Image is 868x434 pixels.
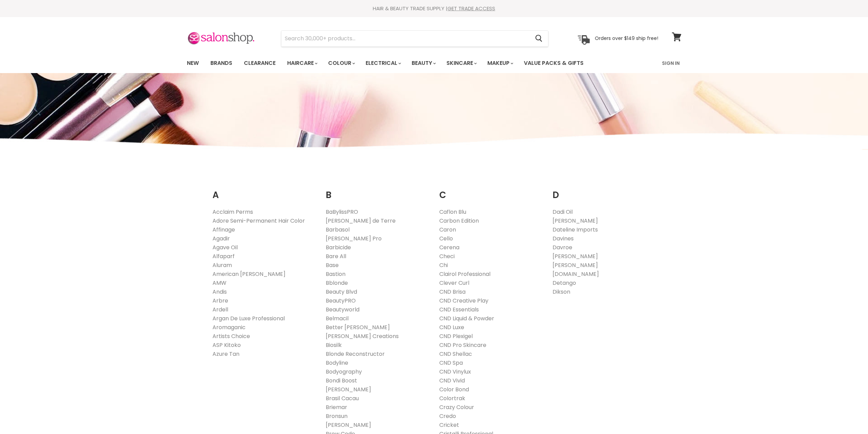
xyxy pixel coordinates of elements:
a: Clearance [239,56,281,70]
a: Better [PERSON_NAME] [326,323,390,331]
a: CND Vivid [439,377,465,384]
a: GET TRADE ACCESS [447,5,495,12]
a: CND Creative Play [439,297,488,305]
a: Andis [212,288,227,296]
a: Aluram [212,261,232,269]
a: Bondi Boost [326,377,357,384]
a: Colortrak [439,394,465,402]
div: HAIR & BEAUTY TRADE SUPPLY | [178,5,690,12]
a: Acclaim Perms [212,208,253,216]
a: Barbasol [326,226,350,234]
a: Clairol Professional [439,270,490,278]
a: Agave Oil [212,243,238,251]
a: Bare All [326,252,346,260]
a: Brands [205,56,237,70]
a: BaBylissPRO [326,208,358,216]
a: Chi [439,261,448,269]
a: Bronsun [326,412,348,420]
a: Colour [323,56,359,70]
a: Crazy Colour [439,403,474,411]
a: [PERSON_NAME] [326,386,371,393]
p: Orders over $149 ship free! [595,35,658,41]
a: CND Spa [439,359,463,367]
a: Alfaparf [212,252,235,260]
a: Adore Semi-Permanent Hair Color [212,217,305,225]
h2: A [212,179,316,202]
a: Affinage [212,226,235,234]
a: Bodyline [326,359,348,367]
a: Makeup [482,56,517,70]
a: ASP Kitoko [212,341,241,349]
a: Cerena [439,243,459,251]
a: CND Brisa [439,288,466,296]
a: BeautyPRO [326,297,356,305]
a: AMW [212,279,226,287]
a: Dateline Imports [553,226,598,234]
a: Haircare [282,56,322,70]
a: Bodyography [326,368,362,376]
a: [PERSON_NAME] [326,421,371,429]
a: Clever Curl [439,279,469,287]
a: Skincare [441,56,481,70]
a: Credo [439,412,456,420]
a: CND Liquid & Powder [439,314,494,322]
a: CND Plexigel [439,332,473,340]
a: [DOMAIN_NAME] [553,270,599,278]
a: American [PERSON_NAME] [212,270,285,278]
a: Color Bond [439,386,469,393]
a: Base [326,261,339,269]
nav: Main [178,53,690,73]
a: Sign In [658,56,684,70]
a: Blonde Reconstructor [326,350,385,358]
a: Barbicide [326,243,351,251]
a: Bblonde [326,279,348,287]
ul: Main menu [182,53,623,73]
form: Product [281,30,548,47]
a: Aromaganic [212,323,246,331]
a: Beauty Blvd [326,288,357,296]
a: Arbre [212,297,228,305]
a: Cricket [439,421,459,429]
a: New [182,56,204,70]
a: Bastion [326,270,345,278]
a: [PERSON_NAME] de Terre [326,217,396,225]
a: Argan De Luxe Professional [212,314,285,322]
a: Davroe [553,243,572,251]
a: Electrical [361,56,405,70]
a: Brasil Cacau [326,394,359,402]
a: CND Essentials [439,306,479,313]
a: Detango [553,279,576,287]
a: Beautyworld [326,306,359,313]
a: Dikson [553,288,570,296]
a: Value Packs & Gifts [519,56,589,70]
a: CND Luxe [439,323,464,331]
input: Search [281,31,530,46]
a: Artists Choice [212,332,250,340]
a: Caflon Blu [439,208,466,216]
a: [PERSON_NAME] [553,252,598,260]
a: CND Pro Skincare [439,341,486,349]
a: Cello [439,235,453,242]
a: Carbon Edition [439,217,479,225]
a: CND Vinylux [439,368,471,376]
a: CND Shellac [439,350,472,358]
a: Azure Tan [212,350,239,358]
a: Beauty [407,56,440,70]
a: Ardell [212,306,228,313]
a: Agadir [212,235,230,242]
a: Checi [439,252,455,260]
button: Search [530,31,548,46]
a: Davines [553,235,574,242]
a: Dadi Oil [553,208,573,216]
h2: D [553,179,656,202]
h2: C [439,179,543,202]
a: Belmacil [326,314,349,322]
a: [PERSON_NAME] [553,261,598,269]
a: [PERSON_NAME] Creations [326,332,399,340]
h2: B [326,179,429,202]
a: Caron [439,226,456,234]
a: [PERSON_NAME] [553,217,598,225]
a: [PERSON_NAME] Pro [326,235,382,242]
a: Biosilk [326,341,342,349]
a: Briemar [326,403,347,411]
